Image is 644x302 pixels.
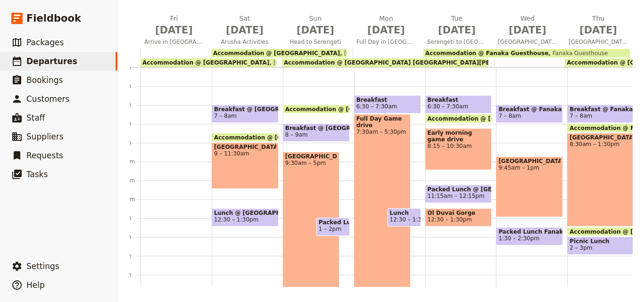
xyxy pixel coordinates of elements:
[283,105,350,114] div: Accommodation @ [GEOGRAPHIC_DATA]
[354,95,421,114] div: Breakfast6:30 – 7:30am
[570,245,592,251] span: 2 – 3pm
[570,141,632,147] span: 8:30am – 1:30pm
[211,49,347,57] div: Accommodation @ [GEOGRAPHIC_DATA][GEOGRAPHIC_DATA]
[565,38,632,46] span: [GEOGRAPHIC_DATA]
[567,133,634,227] div: [GEOGRAPHIC_DATA]8:30am – 1:30pm
[494,38,561,46] span: [GEOGRAPHIC_DATA]
[565,14,636,49] button: Thu [DATE][GEOGRAPHIC_DATA]
[570,106,632,113] span: Breakfast @ Fanaka Guesthouse
[496,156,563,217] div: [GEOGRAPHIC_DATA]9:45am – 1pm
[498,14,557,37] h2: Wed
[26,170,48,179] span: Tasks
[567,123,634,132] div: Accommodation @ Fanaka Guesthouse
[26,94,69,104] span: Customers
[498,229,561,235] span: Packed Lunch Fanaka Guesthouse
[319,226,341,232] span: 1 – 2pm
[356,14,416,37] h2: Mon
[285,125,347,131] span: Breakfast @ [GEOGRAPHIC_DATA]
[26,261,59,271] span: Settings
[356,23,416,37] span: [DATE]
[144,14,204,37] h2: Fri
[26,280,45,290] span: Help
[26,57,77,66] span: Departures
[214,150,276,157] span: 9 – 11:30am
[283,123,350,142] div: Breakfast @ [GEOGRAPHIC_DATA]8 – 9am
[567,227,634,236] div: Accommodation @ [GEOGRAPHIC_DATA] Camps - [GEOGRAPHIC_DATA]
[212,142,279,189] div: [GEOGRAPHIC_DATA]9 – 11:30am
[286,14,345,37] h2: Sun
[212,208,279,227] div: Lunch @ [GEOGRAPHIC_DATA]12:30 – 1:30pm
[390,210,419,216] span: Lunch
[428,97,490,103] span: Breakfast
[425,208,492,227] div: Ol Duvai Gorge12:30 – 1:30pm
[356,129,409,135] span: 7:30am – 5:30pm
[425,114,492,123] div: Accommodation @ [GEOGRAPHIC_DATA] [GEOGRAPHIC_DATA][PERSON_NAME]
[425,185,492,203] div: Packed Lunch @ [GEOGRAPHIC_DATA] [PERSON_NAME][GEOGRAPHIC_DATA]11:15am – 12:15pm
[548,50,608,57] span: Fanaka Guesthouse
[425,95,492,114] div: Breakfast6:30 – 7:30am
[140,14,211,49] button: Fri [DATE]Arrive in [GEOGRAPHIC_DATA]
[390,216,434,223] span: 12:30 – 1:30pm
[26,11,81,25] span: Fieldbook
[211,38,278,46] span: Arusha Activities
[569,14,628,37] h2: Thu
[285,160,338,166] span: 9:30am – 5pm
[423,14,494,49] button: Tue [DATE]Serengeti to [GEOGRAPHIC_DATA]
[26,132,64,141] span: Suppliers
[319,219,347,226] span: Packed Lunch @ [GEOGRAPHIC_DATA]
[214,210,276,216] span: Lunch @ [GEOGRAPHIC_DATA]
[144,23,204,37] span: [DATE]
[285,153,338,160] span: [GEOGRAPHIC_DATA]
[496,227,563,245] div: Packed Lunch Fanaka Guesthouse1:30 – 2:30pm
[356,115,409,129] span: Full Day Game drive
[26,113,45,122] span: Staff
[26,151,63,160] span: Requests
[214,106,276,113] span: Breakfast @ [GEOGRAPHIC_DATA]
[498,113,521,119] span: 7 – 8am
[428,216,472,223] span: 12:30 – 1:30pm
[316,218,350,236] div: Packed Lunch @ [GEOGRAPHIC_DATA]1 – 2pm
[212,105,279,123] div: Breakfast @ [GEOGRAPHIC_DATA]7 – 8am
[428,143,490,149] span: 8:15 – 10:30am
[570,134,632,141] span: [GEOGRAPHIC_DATA]
[356,97,419,103] span: Breakfast
[142,59,269,66] span: Accommodation @ [GEOGRAPHIC_DATA]
[567,237,634,255] div: Picnic Lunch2 – 3pm
[286,23,345,37] span: [DATE]
[425,128,492,170] div: Early morning game drive8:15 – 10:30am
[569,23,628,37] span: [DATE]
[284,59,532,66] span: Accommodation @ [GEOGRAPHIC_DATA] [GEOGRAPHIC_DATA][PERSON_NAME]
[498,158,561,164] span: [GEOGRAPHIC_DATA]
[496,105,563,123] div: Breakfast @ Fanaka Guesthouse7 – 8am
[214,113,237,119] span: 7 – 8am
[388,208,421,227] div: Lunch12:30 – 1:30pm
[423,49,630,57] div: Accommodation @ Fanaka GuesthouseFanaka Guesthouse
[353,38,420,46] span: Full Day in [GEOGRAPHIC_DATA]
[428,193,485,199] span: 11:15am – 12:15pm
[285,106,416,112] span: Accommodation @ [GEOGRAPHIC_DATA]
[428,130,490,143] span: Early morning game drive
[283,152,340,293] div: [GEOGRAPHIC_DATA]9:30am – 5pm
[282,58,488,67] div: Accommodation @ [GEOGRAPHIC_DATA] [GEOGRAPHIC_DATA][PERSON_NAME]
[494,14,565,49] button: Wed [DATE][GEOGRAPHIC_DATA]
[567,105,634,123] div: Breakfast @ Fanaka Guesthouse7 – 8am
[26,38,64,47] span: Packages
[570,238,632,245] span: Picnic Lunch
[285,131,308,138] span: 8 – 9am
[353,14,423,49] button: Mon [DATE]Full Day in [GEOGRAPHIC_DATA]
[26,75,63,85] span: Bookings
[427,14,487,37] h2: Tue
[282,14,353,49] button: Sun [DATE]Head to Serengeti
[498,164,561,171] span: 9:45am – 1pm
[211,14,282,49] button: Sat [DATE]Arusha Activities
[213,50,340,57] span: Accommodation @ [GEOGRAPHIC_DATA]
[428,186,490,193] span: Packed Lunch @ [GEOGRAPHIC_DATA] [PERSON_NAME][GEOGRAPHIC_DATA]
[214,216,258,223] span: 12:30 – 1:30pm
[212,133,279,142] div: Accommodation @ [GEOGRAPHIC_DATA]
[428,103,469,110] span: 6:30 – 7:30am
[215,23,274,37] span: [DATE]
[215,14,274,37] h2: Sat
[498,23,557,37] span: [DATE]
[427,23,487,37] span: [DATE]
[498,106,561,113] span: Breakfast @ Fanaka Guesthouse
